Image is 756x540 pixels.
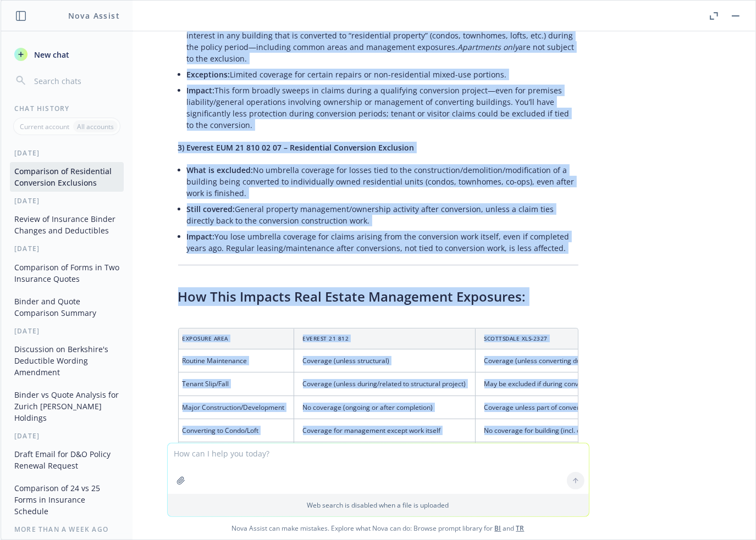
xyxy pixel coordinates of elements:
th: Exposure Area [174,329,294,349]
td: Coverage for management except work itself [294,419,475,442]
button: Comparison of 24 vs 25 Forms in Insurance Schedule [10,479,124,520]
td: No coverage (ongoing or after completion) [294,396,475,419]
div: [DATE] [1,148,133,158]
div: Chat History [1,104,133,113]
div: [DATE] [1,326,133,336]
span: Exceptions: [187,69,230,80]
li: This form broadly sweeps in claims during a qualifying conversion project—even for premises liabi... [187,82,578,133]
td: Converting to Condo/Loft [174,419,294,442]
td: May be excluded during conversion [475,442,691,465]
td: No coverage for building (incl. common areas) during conversion [475,419,691,442]
button: Draft Email for D&O Policy Renewal Request [10,445,124,475]
td: Coverage unless part of conversion (then no coverage) [475,396,691,419]
div: [DATE] [1,196,133,205]
a: TR [516,524,525,533]
div: [DATE] [1,244,133,253]
span: Nova Assist can make mistakes. Explore what Nova can do: Browse prompt library for and [5,517,751,539]
li: Limited coverage for certain repairs or non-residential mixed-use portions. [187,66,578,82]
span: Impact: [187,231,215,242]
li: No umbrella coverage for losses tied to the construction/demolition/modification of a building be... [187,162,578,201]
td: Coverage (unless during/related to structural project) [294,372,475,396]
button: Binder and Quote Comparison Summary [10,292,124,322]
button: Comparison of Residential Conversion Exclusions [10,162,124,192]
h3: How This Impacts Real Estate Management Exposures: [178,287,578,306]
h1: Nova Assist [68,10,120,21]
button: Comparison of Forms in Two Insurance Quotes [10,258,124,288]
input: Search chats [32,73,119,88]
td: May be excluded if during conversion period [475,372,691,396]
p: Current account [20,122,69,131]
li: General property management/ownership activity after conversion, unless a claim ties directly bac... [187,201,578,229]
p: Web search is disabled when a file is uploaded [174,500,582,510]
span: Still covered: [187,204,235,214]
div: [DATE] [1,431,133,441]
li: You lose umbrella coverage for claims arising from the conversion work itself, even if completed ... [187,229,578,256]
th: Everest 21 812 [294,329,475,349]
span: 3) Everest EUM 21 810 02 07 – Residential Conversion Exclusion [178,142,415,153]
td: Coverage (unless converting during policy term) [475,349,691,372]
td: Not specifically excluded [294,442,475,465]
em: Apartments only [458,42,519,52]
p: All accounts [77,122,114,131]
li: No umbrella coverage for injury/damage related to your work or ownership/financial interest in an... [187,16,578,66]
a: BI [495,524,501,533]
span: What is excluded: [187,165,253,175]
span: New chat [32,49,69,60]
div: More than a week ago [1,525,133,534]
button: New chat [10,44,124,64]
button: Discussion on Berkshire's Deductible Wording Amendment [10,340,124,381]
td: Management/Ownership [174,442,294,465]
td: Coverage (unless structural) [294,349,475,372]
th: Scottsdale XLS-2327 [475,329,691,349]
span: Impact: [187,85,215,96]
td: Routine Maintenance [174,349,294,372]
button: Binder vs Quote Analysis for Zurich [PERSON_NAME] Holdings [10,386,124,427]
button: Review of Insurance Binder Changes and Deductibles [10,210,124,240]
td: Major Construction/Development [174,396,294,419]
td: Tenant Slip/Fall [174,372,294,396]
